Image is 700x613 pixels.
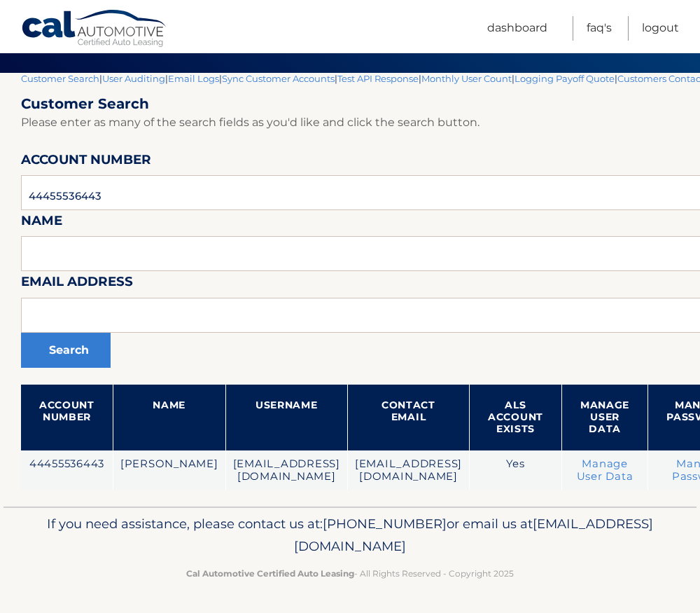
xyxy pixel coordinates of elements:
[186,568,354,579] strong: Cal Automotive Certified Auto Leasing
[21,450,113,490] td: 44455536443
[21,271,133,297] label: Email Address
[587,16,612,41] a: FAQ's
[24,566,675,581] p: - All Rights Reserved - Copyright 2025
[577,457,633,483] a: Manage User Data
[102,73,165,84] a: User Auditing
[21,385,113,450] th: Account Number
[561,385,647,450] th: Manage User Data
[21,333,111,368] button: Search
[24,513,675,558] p: If you need assistance, please contact us at: or email us at
[113,450,225,490] td: [PERSON_NAME]
[642,16,679,41] a: Logout
[21,210,62,236] label: Name
[347,450,469,490] td: [EMAIL_ADDRESS][DOMAIN_NAME]
[337,73,419,84] a: Test API Response
[21,149,151,175] label: Account Number
[294,516,653,554] span: [EMAIL_ADDRESS][DOMAIN_NAME]
[487,16,547,41] a: Dashboard
[225,450,347,490] td: [EMAIL_ADDRESS][DOMAIN_NAME]
[222,73,335,84] a: Sync Customer Accounts
[470,450,562,490] td: Yes
[514,73,615,84] a: Logging Payoff Quote
[113,385,225,450] th: Name
[347,385,469,450] th: Contact Email
[21,73,99,84] a: Customer Search
[225,385,347,450] th: Username
[323,516,447,532] span: [PHONE_NUMBER]
[470,385,562,450] th: ALS Account Exists
[168,73,219,84] a: Email Logs
[21,9,168,50] a: Cal Automotive
[421,73,512,84] a: Monthly User Count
